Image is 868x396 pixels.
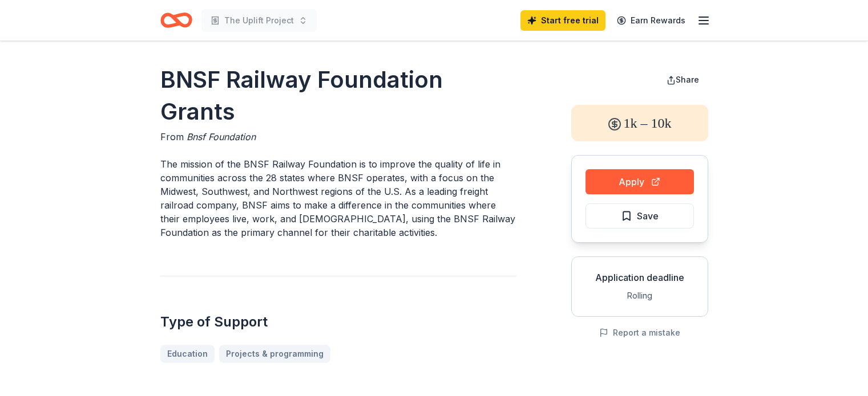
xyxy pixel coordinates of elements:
a: Education [160,345,215,363]
button: Apply [586,169,694,194]
button: The Uplift Project [201,9,317,32]
span: Bnsf Foundation [187,131,256,142]
div: From [160,130,516,144]
a: Home [160,7,192,34]
button: Save [586,203,694,228]
p: The mission of the BNSF Railway Foundation is to improve the quality of life in communities acros... [160,157,516,239]
a: Earn Rewards [610,10,692,31]
h1: BNSF Railway Foundation Grants [160,64,516,128]
div: 1k – 10k [571,105,708,141]
div: Rolling [581,289,699,303]
span: The Uplift Project [224,14,294,27]
a: Projects & programming [219,345,330,363]
div: Application deadline [581,271,699,284]
a: Start free trial [520,10,605,31]
h2: Type of Support [160,313,516,331]
span: Share [676,75,699,84]
span: Save [637,209,659,223]
button: Report a mistake [599,326,680,340]
button: Share [657,68,708,91]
